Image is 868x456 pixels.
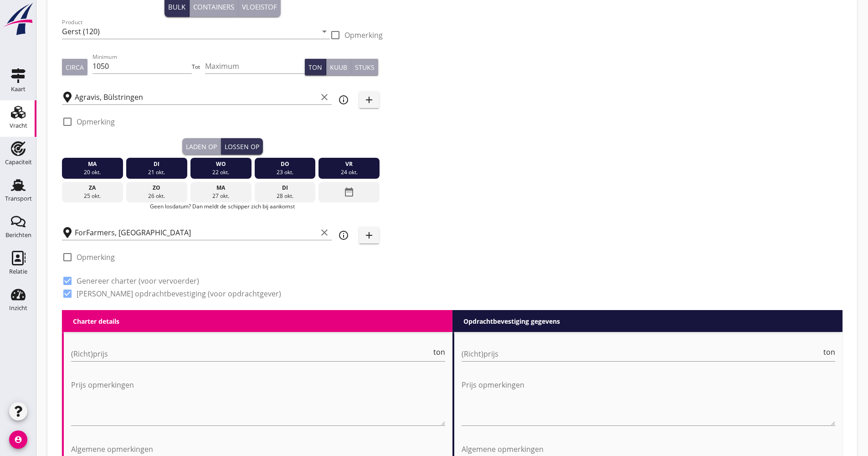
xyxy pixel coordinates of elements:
[182,138,221,155] button: Laden op
[128,192,185,200] div: 26 okt.
[128,184,185,192] div: zo
[5,232,31,238] div: Berichten
[77,289,281,298] label: [PERSON_NAME] opdrachtbevestiging (voor opdrachtgever)
[305,59,326,75] button: Ton
[10,123,27,129] div: Vracht
[823,348,835,356] span: ton
[225,142,259,151] div: Lossen op
[92,59,192,73] input: Minimum
[193,2,234,12] div: Containers
[351,59,378,75] button: Stuks
[62,202,383,211] p: Geen losdatum? Dan meldt de schipper zich bij aankomst
[308,62,322,72] div: Ton
[75,90,317,104] input: Laadplaats
[64,192,121,200] div: 25 okt.
[344,184,354,200] i: date_range
[433,348,445,356] span: ton
[344,31,383,40] label: Opmerking
[71,378,445,425] textarea: Prijs opmerkingen
[330,62,347,72] div: Kuub
[355,62,375,72] div: Stuks
[77,117,115,126] label: Opmerking
[64,160,121,168] div: ma
[319,92,330,103] i: clear
[338,230,349,241] i: info_outline
[11,86,26,92] div: Kaart
[64,184,121,192] div: za
[62,59,87,75] button: Circa
[193,192,249,200] div: 27 okt.
[462,347,822,361] input: (Richt)prijs
[338,94,349,105] i: info_outline
[326,59,351,75] button: Kuub
[128,160,185,168] div: di
[193,184,249,192] div: ma
[193,168,249,176] div: 22 okt.
[193,160,249,168] div: wo
[75,225,317,240] input: Losplaats
[77,276,199,285] label: Genereer charter (voor vervoerder)
[9,305,27,311] div: Inzicht
[321,168,377,176] div: 24 okt.
[319,227,330,238] i: clear
[364,230,375,241] i: add
[2,2,35,36] img: logo-small.a267ee39.svg
[5,196,32,202] div: Transport
[319,26,330,37] i: arrow_drop_down
[221,138,263,155] button: Lossen op
[257,168,313,176] div: 23 okt.
[66,62,84,72] div: Circa
[462,378,836,425] textarea: Prijs opmerkingen
[62,24,317,39] input: Product
[186,142,217,151] div: Laden op
[242,2,277,12] div: Vloeistof
[9,269,27,275] div: Relatie
[128,168,185,176] div: 21 okt.
[364,94,375,105] i: add
[192,63,205,71] div: Tot
[257,160,313,168] div: do
[205,59,305,73] input: Maximum
[257,192,313,200] div: 28 okt.
[168,2,185,12] div: Bulk
[71,347,431,361] input: (Richt)prijs
[5,159,32,165] div: Capaciteit
[64,168,121,176] div: 20 okt.
[257,184,313,192] div: di
[321,160,377,168] div: vr
[77,253,115,262] label: Opmerking
[9,430,27,449] i: account_circle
